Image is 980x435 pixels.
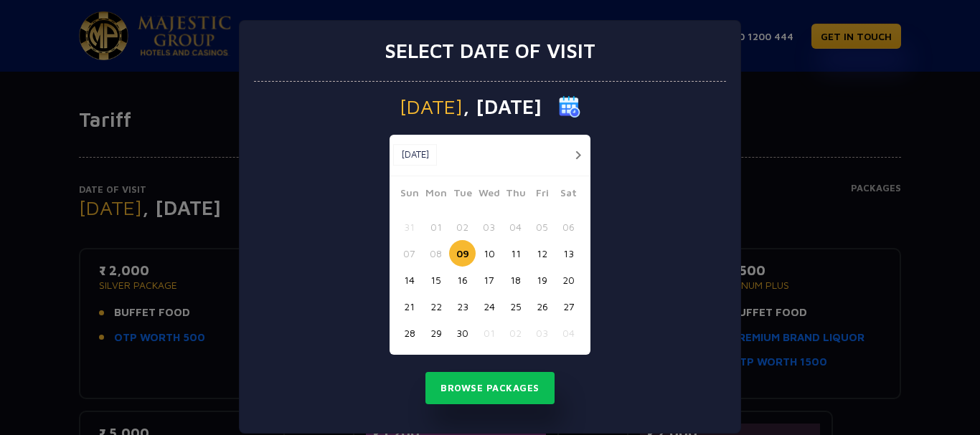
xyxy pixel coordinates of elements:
[502,240,529,267] button: 11
[449,214,476,240] button: 02
[423,293,449,320] button: 22
[529,240,555,267] button: 12
[529,320,555,346] button: 03
[529,267,555,293] button: 19
[423,267,449,293] button: 15
[555,240,582,267] button: 13
[449,293,476,320] button: 23
[502,267,529,293] button: 18
[502,214,529,240] button: 04
[400,97,463,117] span: [DATE]
[555,293,582,320] button: 27
[502,293,529,320] button: 25
[449,320,476,346] button: 30
[502,320,529,346] button: 02
[476,267,502,293] button: 17
[529,185,555,205] span: Fri
[449,240,476,267] button: 09
[449,267,476,293] button: 16
[555,214,582,240] button: 06
[559,96,580,118] img: calender icon
[463,97,542,117] span: , [DATE]
[396,214,423,240] button: 31
[476,293,502,320] button: 24
[555,185,582,205] span: Sat
[555,320,582,346] button: 04
[476,185,502,205] span: Wed
[423,185,449,205] span: Mon
[425,372,555,405] button: Browse Packages
[529,293,555,320] button: 26
[396,240,423,267] button: 07
[423,320,449,346] button: 29
[476,240,502,267] button: 10
[396,185,423,205] span: Sun
[555,267,582,293] button: 20
[476,320,502,346] button: 01
[449,185,476,205] span: Tue
[396,320,423,346] button: 28
[396,293,423,320] button: 21
[476,214,502,240] button: 03
[385,39,595,63] h3: Select date of visit
[529,214,555,240] button: 05
[423,214,449,240] button: 01
[502,185,529,205] span: Thu
[396,267,423,293] button: 14
[393,144,437,166] button: [DATE]
[423,240,449,267] button: 08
